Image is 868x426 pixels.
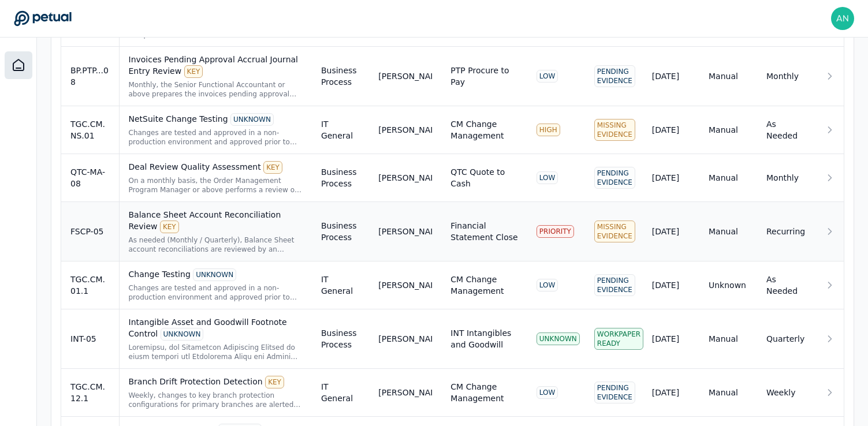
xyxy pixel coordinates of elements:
td: Business Process [312,309,369,369]
a: Dashboard [5,51,32,79]
div: INT Intangibles and Goodwill [450,327,517,350]
td: As Needed [757,106,815,154]
td: Manual [699,47,757,106]
div: KEY [265,376,284,388]
div: TGC.CM.01.1 [70,274,110,297]
div: KEY [184,65,203,78]
td: Monthly [757,47,815,106]
div: [PERSON_NAME] [378,124,432,136]
td: IT General [312,369,369,417]
div: FSCP-05 [70,226,110,237]
div: Workpaper Ready [594,328,643,350]
div: UNKNOWN [537,332,580,345]
div: [DATE] [652,387,690,398]
div: [DATE] [652,124,690,136]
div: Intangible Asset and Goodwill Footnote Control [129,316,303,341]
img: andrew.meyers@reddit.com [831,7,854,30]
td: Manual [699,154,757,202]
td: Business Process [312,202,369,261]
div: [PERSON_NAME] [378,70,432,82]
div: QTC-MA-08 [70,166,110,189]
div: Quarterly, the Functional Accounting Manager or above reviews the Intangible Asset and Goodwill f... [129,343,303,361]
div: Changes are tested and approved in a non-production environment and approved prior to being imple... [129,283,303,302]
div: UNKNOWN [230,113,274,126]
div: TGC.CM.NS.01 [70,118,110,141]
div: UNKNOWN [193,268,236,281]
div: LOW [537,171,558,184]
div: CM Change Management [450,274,517,297]
td: Business Process [312,47,369,106]
div: Monthly, the Senior Functional Accountant or above prepares the invoices pending approval accrual... [129,80,303,99]
div: [PERSON_NAME] [378,387,432,398]
div: [DATE] [652,70,690,82]
td: Recurring [757,202,815,261]
div: UNKNOWN [161,328,204,341]
div: Invoices Pending Approval Accrual Journal Entry Review [129,54,303,78]
td: Business Process [312,154,369,202]
div: KEY [263,161,282,174]
div: LOW [537,70,558,83]
div: TGC.CM.12.1 [70,381,110,404]
div: [DATE] [652,226,690,237]
td: Manual [699,106,757,154]
div: [PERSON_NAME] [378,279,432,291]
td: Quarterly [757,309,815,369]
div: Pending Evidence [594,382,635,403]
div: Branch Drift Protection Detection [129,376,303,388]
div: PRIORITY [537,225,574,238]
div: Missing Evidence [594,221,635,242]
td: Monthly [757,154,815,202]
div: Financial Statement Close [450,220,517,243]
div: Pending Evidence [594,274,635,296]
div: KEY [160,221,179,233]
td: Weekly [757,369,815,417]
a: Go to Dashboard [14,10,72,27]
div: Change Testing [129,268,303,281]
td: Manual [699,202,757,261]
div: Weekly, changes to key branch protection configurations for primary branches are alerted upon cha... [129,391,303,409]
div: BP.PTP...08 [70,65,110,88]
div: On a monthly basis, the Order Management Program Manager or above performs a review of Closed/Won... [129,176,303,195]
div: CM Change Management [450,118,517,141]
div: [DATE] [652,172,690,184]
td: Unknown [699,261,757,309]
td: Manual [699,369,757,417]
div: NetSuite Change Testing [129,113,303,126]
div: CM Change Management [450,381,517,404]
div: As needed (Monthly / Quarterly), Balance Sheet account reconciliations are reviewed by an indepen... [129,236,303,254]
td: Manual [699,309,757,369]
td: IT General [312,261,369,309]
div: Balance Sheet Account Reconciliation Review [129,209,303,233]
div: INT-05 [70,333,110,345]
div: Deal Review Quality Assessment [129,161,303,174]
div: PTP Procure to Pay [450,65,517,88]
td: IT General [312,106,369,154]
div: Pending Evidence [594,65,635,87]
div: LOW [537,386,558,399]
div: [PERSON_NAME] [378,333,432,345]
div: [PERSON_NAME] [378,172,432,184]
div: HIGH [537,124,560,136]
div: Pending Evidence [594,167,635,189]
div: [DATE] [652,279,690,291]
td: As Needed [757,261,815,309]
div: Missing Evidence [594,119,635,141]
div: QTC Quote to Cash [450,166,517,189]
div: Changes are tested and approved in a non-production environment and approved prior to being imple... [129,128,303,147]
div: [PERSON_NAME] [378,226,432,237]
div: LOW [537,279,558,292]
div: [DATE] [652,333,690,345]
